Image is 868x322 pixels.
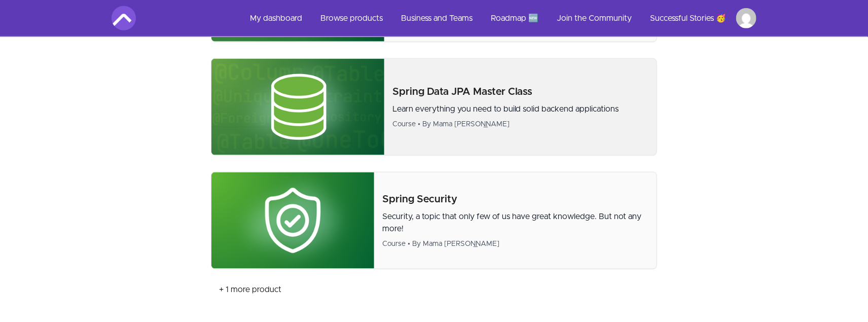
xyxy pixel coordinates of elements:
[382,210,648,235] p: Security, a topic that only few of us have great knowledge. But not any more!
[393,6,481,30] a: Business and Teams
[211,277,290,302] a: + 1 more product
[312,6,391,30] a: Browse products
[211,172,374,269] img: Product image for Spring Security
[211,59,384,155] img: Product image for Spring Data JPA Master Class
[392,85,648,99] p: Spring Data JPA Master Class
[242,6,310,30] a: My dashboard
[736,8,756,28] img: Profile image for Peter Bittu
[382,239,648,249] div: Course • By Mama [PERSON_NAME]
[392,103,648,115] p: Learn everything you need to build solid backend applications
[242,6,756,30] nav: Main
[392,119,648,129] div: Course • By Mama [PERSON_NAME]
[642,6,734,30] a: Successful Stories 🥳
[382,192,648,206] p: Spring Security
[211,172,657,269] a: Product image for Spring SecuritySpring SecuritySecurity, a topic that only few of us have great ...
[549,6,640,30] a: Join the Community
[211,58,657,156] a: Product image for Spring Data JPA Master ClassSpring Data JPA Master ClassLearn everything you ne...
[112,6,136,30] img: Amigoscode logo
[483,6,547,30] a: Roadmap 🆕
